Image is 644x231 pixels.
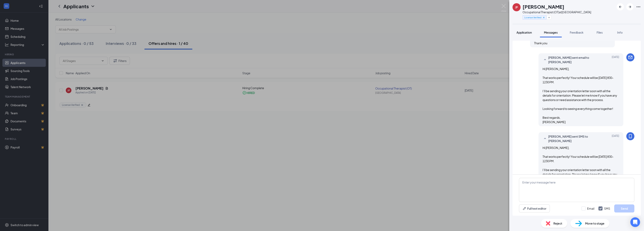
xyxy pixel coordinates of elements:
svg: SmallChevronUp [543,136,547,141]
span: Messages [544,31,558,34]
svg: Ellipses [636,4,641,9]
svg: MobileSms [628,134,633,139]
button: Plus [547,15,551,20]
span: Thank you [534,41,547,45]
button: Send [614,204,634,212]
div: JP [515,5,518,9]
div: Occupational Therapist (OT) at [GEOGRAPHIC_DATA] [523,10,591,14]
span: Files [597,31,603,34]
svg: Email [628,55,633,60]
button: Full text editorPen [519,204,550,212]
div: Open Intercom Messenger [630,217,640,227]
span: Reject [553,221,562,226]
span: Feedback [570,31,583,34]
span: Hi [PERSON_NAME], That works perfectly! Your schedule will be [DATE] 830-1230 PM. I’ll be sending... [543,67,617,124]
span: [PERSON_NAME] sent email to [PERSON_NAME] [548,55,601,64]
svg: ArrowRight [627,4,632,9]
svg: ArrowLeftNew [618,4,623,9]
svg: Pen [522,206,526,210]
span: License Verified [524,16,541,19]
span: Application [516,31,532,34]
span: Hi [PERSON_NAME], That works perfectly! Your schedule will be [DATE] 830-1230 PM. I’ll be sending... [543,146,617,203]
svg: Plus [548,16,550,19]
span: Info [617,31,623,34]
span: [DATE] [612,55,619,64]
span: [DATE] [612,134,619,143]
button: ArrowLeftNew [617,3,624,10]
svg: Cross [542,16,545,19]
span: Move to stage [585,221,604,226]
span: [PERSON_NAME] sent SMS to [PERSON_NAME] [548,134,601,143]
svg: SmallChevronUp [543,57,547,62]
h1: [PERSON_NAME] [523,3,564,10]
button: ArrowRight [626,3,634,10]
